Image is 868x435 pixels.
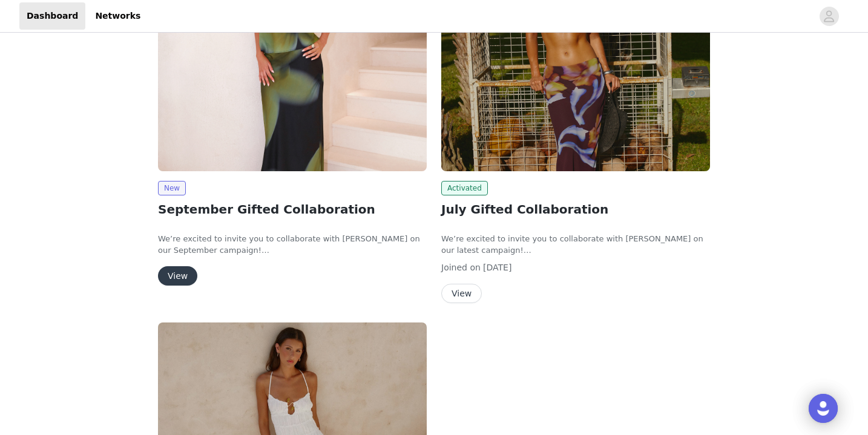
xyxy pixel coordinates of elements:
[441,289,482,298] a: View
[158,272,197,281] a: View
[19,2,85,30] a: Dashboard
[483,263,511,272] span: [DATE]
[158,200,427,218] h2: September Gifted Collaboration
[441,263,481,272] span: Joined on
[158,181,186,195] span: New
[809,394,838,423] div: Open Intercom Messenger
[441,233,710,257] p: We’re excited to invite you to collaborate with [PERSON_NAME] on our latest campaign!
[441,181,488,195] span: Activated
[823,7,835,26] div: avatar
[158,233,427,257] p: We’re excited to invite you to collaborate with [PERSON_NAME] on our September campaign!
[158,266,197,286] button: View
[441,200,710,218] h2: July Gifted Collaboration
[441,284,482,303] button: View
[88,2,148,30] a: Networks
